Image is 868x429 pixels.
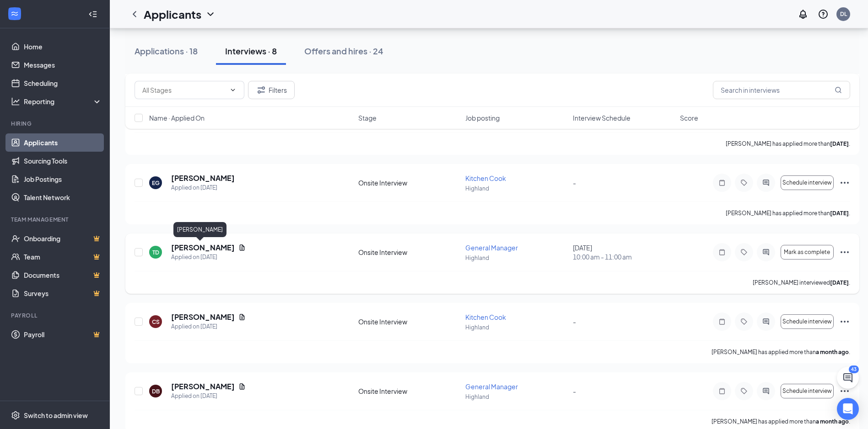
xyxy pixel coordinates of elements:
p: [PERSON_NAME] has applied more than . [726,140,850,148]
div: Switch to admin view [24,411,88,420]
p: [PERSON_NAME] has applied more than . [726,209,850,217]
svg: ChevronDown [229,86,237,94]
button: Schedule interview [781,314,834,329]
div: [PERSON_NAME] [173,222,226,237]
b: a month ago [816,418,849,425]
span: 10:00 am - 11:00 am [573,252,674,261]
p: [PERSON_NAME] has applied more than . [712,348,850,356]
svg: Ellipses [839,316,850,327]
div: Reporting [24,97,102,106]
svg: Note [717,249,728,256]
svg: Note [717,387,728,395]
div: Applied on [DATE] [171,392,246,401]
svg: Tag [739,387,749,395]
svg: Analysis [11,97,20,106]
svg: ActiveChat [760,179,771,186]
span: Schedule interview [782,388,832,394]
a: SurveysCrown [24,284,102,302]
a: Talent Network [24,188,102,207]
svg: Document [238,313,246,321]
a: OnboardingCrown [24,229,102,248]
div: Open Intercom Messenger [837,398,859,420]
svg: QuestionInfo [818,9,829,20]
span: Score [680,113,698,122]
div: Onsite Interview [358,387,460,396]
div: Applied on [DATE] [171,253,246,262]
a: Messages [24,56,102,74]
a: Home [24,37,102,56]
a: Job Postings [24,170,102,188]
b: [DATE] [830,210,849,217]
div: Onsite Interview [358,248,460,257]
span: Mark as complete [784,249,830,255]
b: a month ago [816,349,849,355]
div: DB [152,387,160,395]
svg: Note [717,318,728,325]
button: Schedule interview [781,384,834,398]
svg: WorkstreamLogo [10,9,19,18]
div: [DATE] [573,243,674,261]
a: PayrollCrown [24,325,102,344]
span: - [573,387,576,395]
svg: Filter [256,85,267,95]
h5: [PERSON_NAME] [171,173,235,183]
a: Scheduling [24,74,102,92]
div: Applications · 18 [135,45,198,57]
svg: Ellipses [839,247,850,258]
div: Applied on [DATE] [171,322,246,331]
button: Filter Filters [248,81,295,99]
span: Schedule interview [782,318,832,325]
input: All Stages [142,85,226,95]
button: Mark as complete [781,245,834,260]
svg: ActiveChat [760,318,771,325]
svg: ChevronDown [205,9,216,20]
b: [DATE] [830,279,849,286]
button: Schedule interview [781,175,834,190]
span: Name · Applied On [149,113,205,122]
svg: Tag [739,179,749,186]
div: Onsite Interview [358,317,460,326]
b: [DATE] [830,140,849,147]
svg: ChevronLeft [129,9,140,20]
span: Schedule interview [782,180,832,186]
svg: Ellipses [839,177,850,188]
h5: [PERSON_NAME] [171,243,235,253]
span: - [573,179,576,187]
a: Sourcing Tools [24,152,102,170]
p: [PERSON_NAME] has applied more than . [712,418,850,425]
div: Hiring [11,120,100,127]
div: CS [152,318,160,326]
p: [PERSON_NAME] interviewed . [753,279,850,286]
div: 43 [849,365,859,373]
a: TeamCrown [24,248,102,266]
p: Highland [465,254,567,262]
div: DL [840,10,847,18]
a: DocumentsCrown [24,266,102,284]
svg: Note [717,179,728,186]
svg: Document [238,244,246,251]
div: TD [152,249,159,256]
svg: Notifications [798,9,809,20]
span: Kitchen Cook [465,174,506,182]
div: Onsite Interview [358,178,460,187]
svg: MagnifyingGlass [835,86,842,94]
span: Job posting [465,113,500,122]
svg: Tag [739,318,749,325]
span: Kitchen Cook [465,313,506,321]
svg: ActiveChat [760,387,771,395]
svg: Collapse [88,10,97,19]
a: Applicants [24,133,102,152]
svg: Tag [739,249,749,256]
button: ChatActive [837,367,859,389]
svg: Document [238,383,246,390]
div: Offers and hires · 24 [304,45,383,57]
p: Highland [465,185,567,192]
svg: ActiveChat [760,249,771,256]
div: Applied on [DATE] [171,183,235,192]
h5: [PERSON_NAME] [171,312,235,322]
h5: [PERSON_NAME] [171,381,235,392]
div: Team Management [11,216,100,223]
span: Interview Schedule [573,113,631,122]
svg: Settings [11,411,20,420]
